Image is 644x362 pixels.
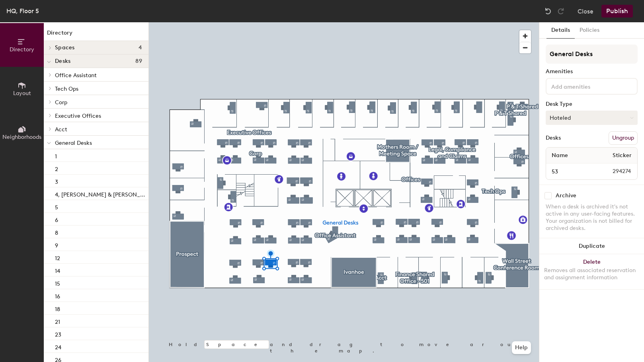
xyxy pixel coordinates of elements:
p: 16 [55,291,60,300]
button: Help [512,341,531,354]
span: Acct [55,126,67,133]
span: 89 [135,58,142,64]
p: 12 [55,253,60,262]
p: 8 [55,227,58,236]
div: When a desk is archived it's not active in any user-facing features. Your organization is not bil... [546,203,638,232]
span: Sticker [609,148,636,163]
span: 4 [139,45,142,51]
span: 294274 [593,167,636,176]
img: Undo [544,7,552,15]
button: Details [546,22,575,39]
p: 3 [55,176,58,185]
input: Add amenities [550,81,621,91]
span: Layout [13,90,31,97]
span: Tech Ops [55,86,78,92]
button: Policies [575,22,604,39]
div: Removes all associated reservation and assignment information [544,267,639,281]
p: 5 [55,202,58,211]
span: Neighborhoods [2,134,41,140]
span: Name [548,148,572,163]
p: 1 [55,151,57,160]
p: 23 [55,329,61,338]
p: 2 [55,163,58,173]
button: Close [578,5,593,18]
p: 24 [55,342,61,351]
input: Unnamed desk [548,166,593,177]
span: Corp [55,99,67,106]
button: Hoteled [546,111,638,125]
span: Spaces [55,45,75,51]
div: Amenities [546,68,638,75]
span: Desks [55,58,70,64]
span: Directory [10,46,34,53]
p: 4, [PERSON_NAME] & [PERSON_NAME] [55,189,147,198]
p: 6 [55,214,58,224]
span: Office Assistant [55,72,97,79]
button: Ungroup [609,131,638,145]
div: HQ, Floor 5 [6,6,39,16]
p: 21 [55,316,60,325]
p: 14 [55,265,60,274]
div: Archive [556,193,576,199]
p: 18 [55,304,60,313]
button: Duplicate [539,238,644,254]
p: 15 [55,278,60,287]
img: Redo [557,7,565,15]
button: Publish [601,5,633,18]
span: General Desks [55,140,92,146]
div: Desks [546,135,561,141]
span: Executive Offices [55,113,101,119]
h1: Directory [44,29,148,41]
p: 9 [55,240,58,249]
button: DeleteRemoves all associated reservation and assignment information [539,254,644,289]
div: Desk Type [546,101,638,107]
